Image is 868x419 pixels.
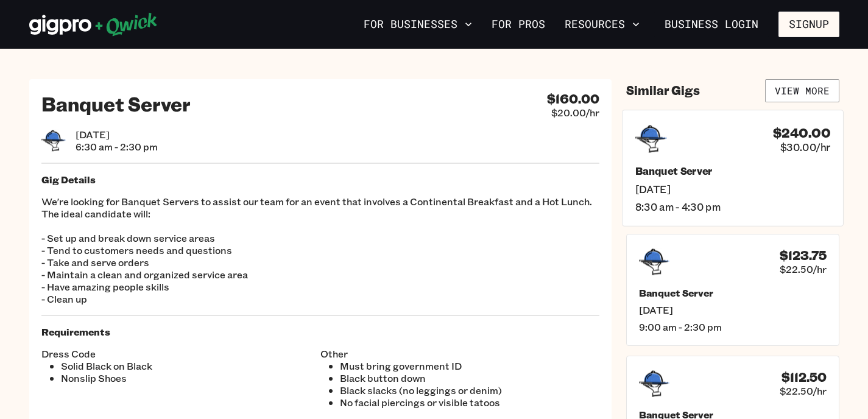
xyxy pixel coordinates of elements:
li: Black slacks (no leggings or denim) [340,384,599,396]
h4: $160.00 [547,91,599,107]
span: [DATE] [76,129,158,141]
a: View More [765,79,839,102]
h4: $123.75 [780,248,827,263]
h5: Requirements [41,326,599,338]
h5: Banquet Server [639,287,827,299]
span: [DATE] [639,304,827,316]
h2: Banquet Server [41,91,191,116]
button: Signup [778,12,839,37]
li: Nonslip Shoes [61,372,320,384]
span: 9:00 am - 2:30 pm [639,321,827,333]
a: Business Login [654,12,769,37]
h4: $240.00 [772,124,830,140]
li: Must bring government ID [340,360,599,372]
span: $30.00/hr [780,140,830,153]
span: 8:30 am - 4:30 pm [635,200,830,213]
h4: $112.50 [782,370,827,385]
span: $22.50/hr [780,385,827,397]
a: $240.00$30.00/hrBanquet Server[DATE]8:30 am - 4:30 pm [622,110,844,226]
h4: Similar Gigs [626,83,700,98]
li: Black button down [340,372,599,384]
h5: Banquet Server [635,164,830,177]
p: We're looking for Banquet Servers to assist our team for an event that involves a Continental Bre... [41,195,599,305]
span: Dress Code [41,348,320,360]
button: Resources [560,14,644,35]
span: [DATE] [635,182,830,195]
li: Solid Black on Black [61,360,320,372]
a: $123.75$22.50/hrBanquet Server[DATE]9:00 am - 2:30 pm [626,234,839,346]
span: 6:30 am - 2:30 pm [76,141,158,153]
li: No facial piercings or visible tatoos [340,396,599,409]
h5: Gig Details [41,174,599,186]
span: $22.50/hr [780,263,827,275]
span: $20.00/hr [551,107,599,119]
a: For Pros [487,14,550,35]
button: For Businesses [359,14,477,35]
span: Other [320,348,599,360]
